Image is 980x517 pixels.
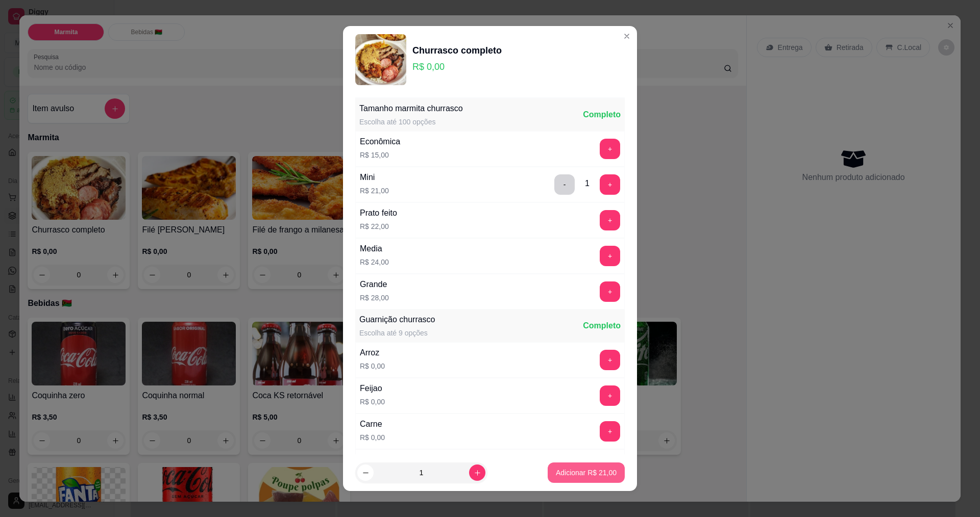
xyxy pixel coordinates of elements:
[412,60,502,74] p: R$ 0,00
[359,314,435,326] div: Guarnição churrasco
[585,177,590,190] div: 1
[600,174,620,195] button: add
[359,102,463,115] div: Tamanho marmita churrasco
[360,382,385,395] div: Feijao
[600,350,620,370] button: add
[600,210,620,230] button: add
[360,171,389,184] div: Mini
[412,43,502,58] div: Churrasco completo
[360,293,389,303] p: R$ 28,00
[600,246,620,266] button: add
[359,328,435,338] div: Escolha até 9 opções
[360,397,385,407] p: R$ 0,00
[360,150,400,160] p: R$ 15,00
[360,361,385,371] p: R$ 0,00
[357,464,374,481] button: decrease-product-quantity
[359,117,463,127] div: Escolha até 100 opções
[360,243,389,255] div: Media
[600,281,620,302] button: add
[360,221,397,231] p: R$ 22,00
[583,109,621,121] div: Completo
[360,347,385,359] div: Arroz
[600,139,620,159] button: add
[619,28,635,44] button: Close
[600,385,620,406] button: add
[360,257,389,267] p: R$ 24,00
[554,174,575,195] button: delete
[360,454,390,466] div: Linguiça
[469,464,485,481] button: increase-product-quantity
[360,432,385,443] p: R$ 0,00
[360,278,389,291] div: Grande
[360,207,397,219] div: Prato feito
[355,34,406,85] img: product-image
[600,421,620,442] button: add
[583,320,621,332] div: Completo
[548,462,625,483] button: Adicionar R$ 21,00
[360,186,389,196] p: R$ 21,00
[360,136,400,148] div: Econômica
[360,418,385,430] div: Carne
[556,468,617,478] p: Adicionar R$ 21,00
